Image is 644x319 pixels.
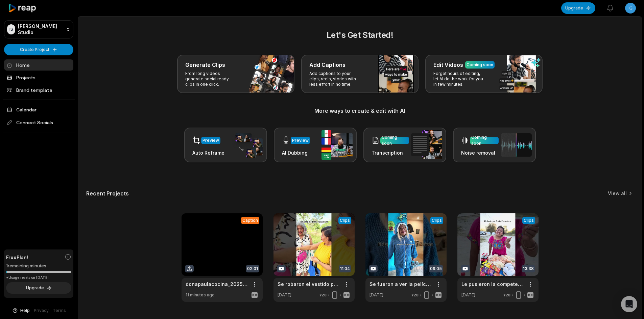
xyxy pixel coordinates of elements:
h3: Generate Clips [185,61,225,69]
div: Preview [292,137,309,143]
img: auto_reframe.png [232,132,263,158]
span: Free Plan! [6,254,28,261]
h2: Let's Get Started! [86,29,634,41]
a: Se fueron a ver la película del muñeco azul [369,281,432,288]
a: Home [4,59,73,71]
h3: Edit Videos [433,61,463,69]
img: ai_dubbing.png [321,130,353,160]
h3: Auto Reframe [192,149,224,156]
span: Help [20,308,30,314]
div: *Usage resets on [DATE] [6,275,71,280]
button: Help [12,308,30,314]
span: Connect Socials [4,116,73,129]
a: Se robaron el vestido para la boda [278,281,340,288]
button: Upgrade [561,2,595,14]
a: Projects [4,72,73,83]
p: From long videos generate social ready clips in one click. [185,71,238,87]
div: Coming soon [467,62,493,68]
h3: AI Dubbing [282,149,310,156]
button: Create Project [4,44,73,55]
button: Upgrade [6,282,71,294]
a: Le pusieron la competencia en la venta de chicharrones [461,281,524,288]
p: Forget hours of editing, let AI do the work for you in few minutes. [433,71,486,87]
a: View all [608,190,627,197]
img: noise_removal.png [501,133,532,157]
h3: Noise removal [461,149,499,156]
div: IS [7,24,15,34]
a: Privacy [34,308,49,314]
h3: More ways to create & edit with AI [86,107,634,115]
a: donapaulacocina_2025-09-08-07-21-27_1757290887772 [186,281,248,288]
h3: Transcription [372,149,409,156]
h3: Add Captions [309,61,345,69]
a: Brand template [4,84,73,96]
h2: Recent Projects [86,190,129,197]
div: 1 remaining minutes [6,263,71,269]
div: Preview [202,137,219,143]
div: Coming soon [471,134,497,147]
p: Add captions to your clips, reels, stories with less effort in no time. [309,71,362,87]
div: Coming soon [382,134,408,147]
a: Terms [53,308,66,314]
div: Open Intercom Messenger [621,296,637,312]
img: transcription.png [411,130,442,159]
p: [PERSON_NAME] Studio [18,23,63,35]
a: Calendar [4,104,73,115]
